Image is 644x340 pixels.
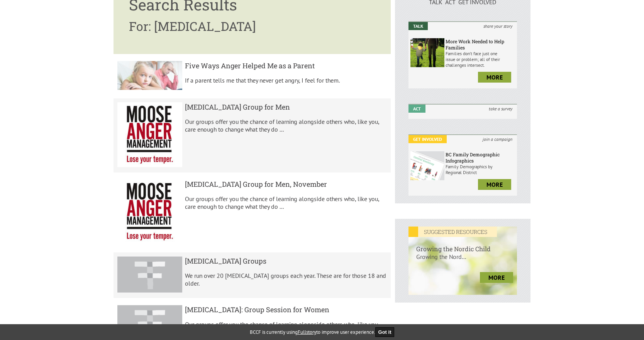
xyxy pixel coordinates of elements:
i: take a survey [484,105,517,113]
h6: Growing the Nordic Child [408,237,517,253]
em: Get Involved [408,135,447,143]
h5: [MEDICAL_DATA] Groups [185,256,387,266]
em: Talk [408,22,428,30]
a: more [478,179,511,190]
h5: Five Ways Anger Helped Me as a Parent [185,61,387,70]
button: Got it [375,327,395,337]
em: Act [408,105,425,113]
p: Family Demographics by Regional District [446,164,515,175]
p: Our groups offer you the chance of learning alongside others who, like you, care enough to change... [185,118,387,133]
p: If a parent tells me that they never get angry, I feel for them. [185,76,387,84]
p: Our groups offer you the chance of learning alongside others who, like you, care enough to change... [185,320,387,336]
a: result.title [MEDICAL_DATA] Group for Men Our groups offer you the chance of learning alongside o... [114,98,391,173]
img: result.title [117,102,182,167]
h6: BC Family Demographic Infographics [446,151,515,164]
a: result.title [MEDICAL_DATA] Groups We run over 20 [MEDICAL_DATA] groups each year. These are for ... [114,252,391,298]
h6: More Work Needed to Help Families [446,38,515,51]
a: result.title [MEDICAL_DATA] Group for Men, November Our groups offer you the chance of learning a... [114,176,391,250]
h5: [MEDICAL_DATA]: Group Session for Women [185,305,387,314]
i: share your story [479,22,517,30]
i: join a campaign [478,135,517,143]
h2: For: [MEDICAL_DATA] [129,18,375,34]
p: Growing the Nord... [408,253,517,268]
em: SUGGESTED RESOURCES [408,227,497,237]
p: We run over 20 [MEDICAL_DATA] groups each year. These are for those 18 and older. [185,272,387,287]
p: Our groups offer you the chance of learning alongside others who, like you, care enough to change... [185,195,387,210]
h5: [MEDICAL_DATA] Group for Men, November [185,179,387,189]
h5: [MEDICAL_DATA] Group for Men [185,102,387,112]
img: result.title [117,179,182,244]
a: more [478,72,511,83]
a: result.title Five Ways Anger Helped Me as a Parent If a parent tells me that they never get angry... [114,57,391,95]
img: result.title [117,61,182,90]
img: result.title [117,256,182,293]
p: Families don’t face just one issue or problem; all of their challenges intersect. [446,51,515,68]
a: more [480,272,513,283]
a: Fullstory [298,329,316,335]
